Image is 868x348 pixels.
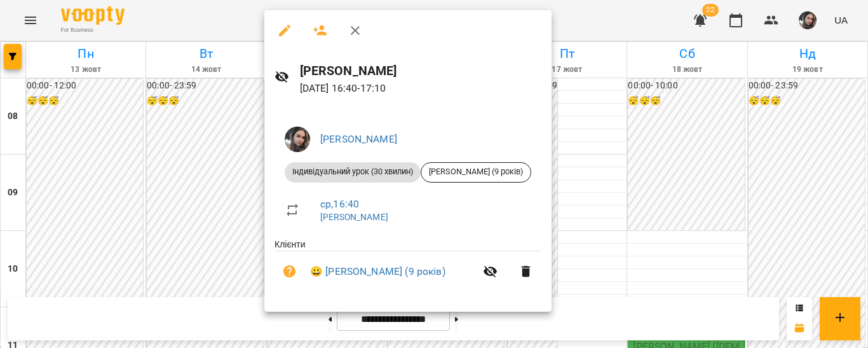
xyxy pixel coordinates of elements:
img: dbbc503393f2fa42f8570b076f073f5e.jpeg [285,127,310,152]
span: Індивідуальний урок (30 хвилин) [285,166,421,177]
a: 😀 [PERSON_NAME] (9 років) [310,264,445,279]
button: Візит ще не сплачено. Додати оплату? [275,256,305,287]
a: [PERSON_NAME] [320,133,397,145]
h6: [PERSON_NAME] [300,61,541,81]
span: [PERSON_NAME] (9 років) [421,166,531,177]
p: [DATE] 16:40 - 17:10 [300,81,541,96]
div: [PERSON_NAME] (9 років) [421,162,531,183]
a: ср , 16:40 [320,198,359,210]
a: [PERSON_NAME] [320,212,388,222]
ul: Клієнти [275,238,541,297]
